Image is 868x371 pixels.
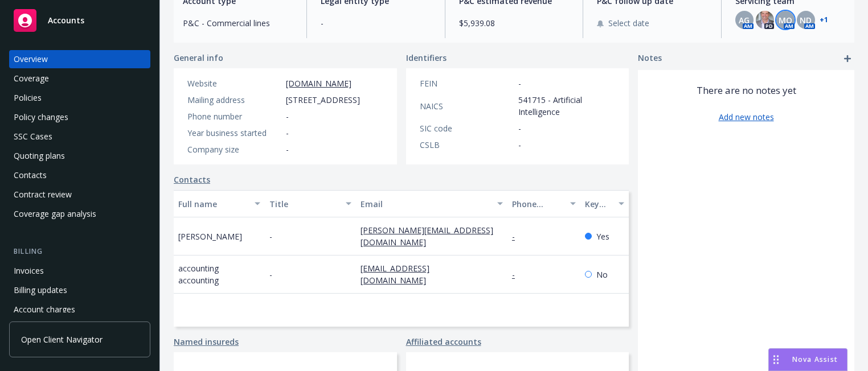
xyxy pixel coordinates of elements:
[187,77,281,89] div: Website
[459,17,569,29] span: $5,939.08
[507,190,580,217] button: Phone number
[183,17,293,29] span: P&C - Commercial lines
[420,122,514,134] div: SIC code
[14,300,75,319] div: Account charges
[14,166,47,184] div: Contacts
[178,198,248,210] div: Full name
[361,225,493,248] a: [PERSON_NAME][EMAIL_ADDRESS][DOMAIN_NAME]
[9,147,150,165] a: Quoting plans
[9,186,150,204] a: Contract review
[286,127,289,139] span: -
[14,89,42,107] div: Policies
[420,77,514,89] div: FEIN
[596,269,608,281] span: No
[9,5,150,36] a: Accounts
[21,333,103,345] span: Open Client Navigator
[269,269,272,281] span: -
[739,14,750,26] span: AG
[518,94,616,118] span: 541715 - Artificial Intelligence
[14,186,72,204] div: Contract review
[286,143,289,155] span: -
[361,198,490,210] div: Email
[841,52,854,65] a: add
[9,262,150,280] a: Invoices
[321,17,431,29] span: -
[406,336,481,348] a: Affiliated accounts
[14,281,67,299] div: Billing updates
[9,246,150,257] div: Billing
[585,198,612,210] div: Key contact
[9,166,150,184] a: Contacts
[420,100,514,112] div: NAICS
[580,190,629,217] button: Key contact
[187,127,281,139] div: Year business started
[518,122,521,134] span: -
[174,190,265,217] button: Full name
[178,230,242,242] span: [PERSON_NAME]
[286,78,351,89] a: [DOMAIN_NAME]
[361,263,435,286] a: [EMAIL_ADDRESS][DOMAIN_NAME]
[756,11,774,29] img: photo
[286,110,289,122] span: -
[178,262,260,286] span: accounting accounting
[512,231,524,242] a: -
[9,89,150,107] a: Policies
[269,198,339,210] div: Title
[9,69,150,88] a: Coverage
[14,50,48,68] div: Overview
[800,14,812,26] span: ND
[174,174,210,186] a: Contacts
[518,77,521,89] span: -
[286,94,360,106] span: [STREET_ADDRESS]
[638,52,662,65] span: Notes
[9,127,150,146] a: SSC Cases
[512,269,524,280] a: -
[719,111,774,123] a: Add new notes
[792,354,838,364] span: Nova Assist
[518,139,521,151] span: -
[420,139,514,151] div: CSLB
[9,281,150,299] a: Billing updates
[768,348,847,371] button: Nova Assist
[769,349,783,370] div: Drag to move
[9,50,150,68] a: Overview
[14,127,52,146] div: SSC Cases
[14,262,44,280] div: Invoices
[14,108,68,126] div: Policy changes
[269,230,272,242] span: -
[697,84,796,97] span: There are no notes yet
[512,198,563,210] div: Phone number
[14,205,96,223] div: Coverage gap analysis
[596,230,609,242] span: Yes
[608,17,649,29] span: Select date
[9,108,150,126] a: Policy changes
[187,94,281,106] div: Mailing address
[820,17,828,23] a: +1
[14,147,65,165] div: Quoting plans
[174,52,223,64] span: General info
[187,110,281,122] div: Phone number
[14,69,49,88] div: Coverage
[48,16,84,25] span: Accounts
[356,190,507,217] button: Email
[187,143,281,155] div: Company size
[779,14,792,26] span: MQ
[174,336,239,348] a: Named insureds
[9,205,150,223] a: Coverage gap analysis
[9,300,150,319] a: Account charges
[265,190,356,217] button: Title
[406,52,447,64] span: Identifiers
